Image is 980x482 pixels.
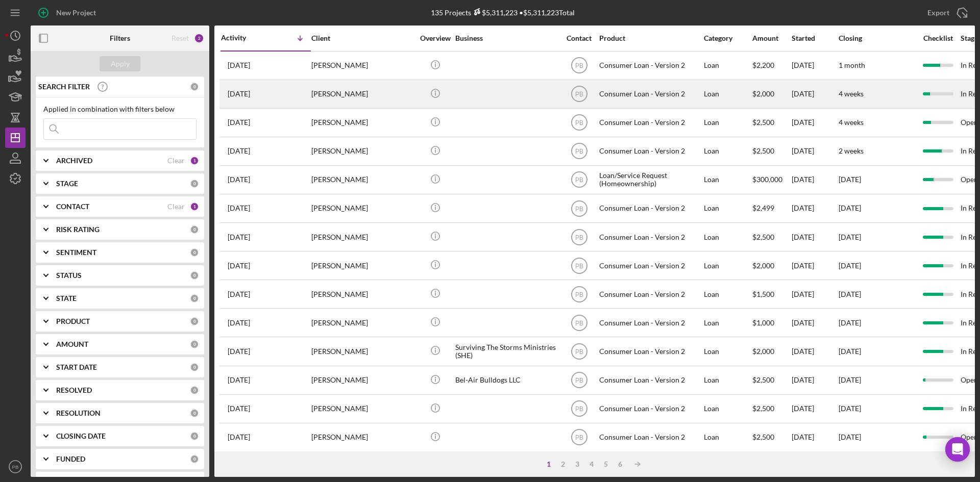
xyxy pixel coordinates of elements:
b: SEARCH FILTER [38,83,90,91]
div: Overview [416,34,454,42]
div: Contact [560,34,598,42]
time: 2025-07-14 23:01 [228,347,250,356]
div: Consumer Loan - Version 2 [599,395,701,422]
div: 0 [190,317,199,326]
b: STATUS [56,271,82,280]
div: Started [792,34,838,42]
button: New Project [31,3,106,23]
span: $2,500 [752,375,774,384]
div: Applied in combination with filters below [43,105,197,113]
text: PB [575,176,583,184]
button: Export [917,3,975,23]
div: Loan [704,81,751,108]
div: Loan [704,109,751,136]
span: $2,500 [752,118,774,126]
div: Loan [704,138,751,165]
text: PB [575,262,583,269]
div: [PERSON_NAME] [311,52,413,79]
time: [DATE] [839,375,861,384]
div: 0 [190,386,199,395]
div: Business [455,34,557,42]
time: [DATE] [839,204,861,212]
div: Consumer Loan - Version 2 [599,52,701,79]
div: [PERSON_NAME] [311,166,413,193]
div: Consumer Loan - Version 2 [599,109,701,136]
div: [PERSON_NAME] [311,309,413,336]
div: 1 [190,156,199,165]
time: 2025-09-16 18:11 [228,147,250,155]
div: [DATE] [792,395,838,422]
text: PB [575,434,583,441]
b: CONTACT [56,202,89,211]
div: [DATE] [792,223,838,250]
time: [DATE] [839,290,861,298]
div: [DATE] [792,367,838,394]
b: STAGE [56,180,78,188]
b: STATE [56,294,77,302]
div: Loan [704,223,751,250]
div: Consumer Loan - Version 2 [599,367,701,394]
div: Surviving The Storms Ministries (SHE) [455,338,557,365]
button: PB [5,456,26,477]
time: 2025-07-03 03:28 [228,404,250,413]
time: [DATE] [839,175,861,184]
div: 0 [190,248,199,257]
div: Consumer Loan - Version 2 [599,252,701,279]
div: [DATE] [792,281,838,308]
time: [DATE] [839,261,861,270]
time: 2 weeks [839,146,864,155]
div: Loan [704,52,751,79]
div: Consumer Loan - Version 2 [599,309,701,336]
time: 2025-08-18 11:39 [228,175,250,184]
div: [DATE] [792,252,838,279]
text: PB [575,319,583,326]
text: PB [575,291,583,298]
b: CLOSING DATE [56,432,106,440]
div: [PERSON_NAME] [311,138,413,165]
b: RISK RATING [56,225,100,234]
div: 1 [190,202,199,211]
div: [DATE] [792,138,838,165]
div: Consumer Loan - Version 2 [599,81,701,108]
div: [DATE] [792,109,838,136]
div: Closing [839,34,915,42]
span: $2,500 [752,233,774,241]
time: 2025-08-15 12:23 [228,233,250,241]
div: Apply [111,56,130,71]
div: [PERSON_NAME] [311,109,413,136]
span: $2,500 [752,146,774,155]
text: PB [575,405,583,413]
div: 2 [194,33,204,43]
div: Consumer Loan - Version 2 [599,281,701,308]
div: Category [704,34,751,42]
b: SENTIMENT [56,248,96,257]
time: 2025-10-01 20:13 [228,90,250,98]
text: PB [575,119,583,126]
div: Loan [704,195,751,222]
div: Consumer Loan - Version 2 [599,338,701,365]
div: 0 [190,225,199,234]
time: [DATE] [839,318,861,327]
div: 0 [190,432,199,441]
time: [DATE] [839,347,861,356]
b: START DATE [56,363,97,371]
time: 2025-07-11 19:00 [228,376,250,384]
div: Consumer Loan - Version 2 [599,223,701,250]
span: $2,000 [752,261,774,270]
div: Bel-Air Bulldogs LLC [455,367,557,394]
div: 0 [190,454,199,464]
div: [DATE] [792,195,838,222]
div: 0 [190,340,199,349]
div: Checklist [916,34,960,42]
div: [PERSON_NAME] [311,367,413,394]
div: Amount [752,34,791,42]
div: Loan [704,281,751,308]
time: 2025-08-08 02:23 [228,262,250,270]
div: [DATE] [792,166,838,193]
div: New Project [56,3,96,23]
button: Apply [100,56,140,71]
div: [PERSON_NAME] [311,338,413,365]
div: Activity [221,34,266,42]
text: PB [575,234,583,241]
time: 4 weeks [839,89,864,98]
